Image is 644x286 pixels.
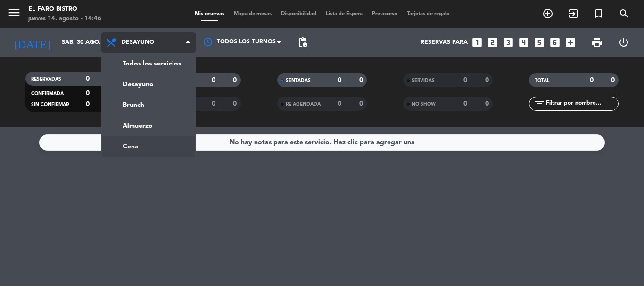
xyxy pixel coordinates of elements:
a: Cena [102,136,195,157]
strong: 0 [485,100,491,107]
span: Mis reservas [190,11,229,16]
strong: 0 [338,77,341,83]
a: Todos los servicios [102,53,195,74]
span: SIN CONFIRMAR [31,102,69,107]
strong: 0 [359,100,365,107]
span: Tarjetas de regalo [402,11,454,16]
i: [DATE] [7,32,57,53]
i: filter_list [534,98,545,109]
div: No hay notas para este servicio. Haz clic para agregar una [230,137,415,148]
strong: 0 [590,77,594,83]
strong: 0 [233,77,239,83]
strong: 0 [463,100,467,107]
strong: 0 [485,77,491,83]
strong: 0 [86,75,90,82]
strong: 0 [212,100,215,107]
span: Disponibilidad [276,11,321,16]
strong: 0 [463,77,467,83]
span: print [591,37,603,48]
strong: 0 [86,101,90,107]
i: looks_4 [518,36,530,49]
span: TOTAL [535,78,549,83]
i: looks_5 [533,36,545,49]
i: power_settings_new [618,37,629,48]
strong: 0 [233,100,239,107]
span: RE AGENDADA [286,102,321,106]
span: NO SHOW [412,102,436,106]
span: Lista de Espera [321,11,367,16]
span: pending_actions [297,37,308,48]
i: search [619,8,630,19]
a: Brunch [102,95,195,115]
i: looks_one [471,36,483,49]
strong: 0 [212,77,215,83]
span: Desayuno [122,39,154,46]
input: Filtrar por nombre... [545,98,618,109]
strong: 0 [359,77,365,83]
i: menu [7,6,21,20]
i: looks_6 [549,36,561,49]
button: menu [7,6,21,23]
div: El Faro Bistro [28,5,101,14]
a: Almuerzo [102,115,195,136]
strong: 0 [86,90,90,97]
span: Mapa de mesas [229,11,276,16]
a: Desayuno [102,74,195,95]
span: SENTADAS [286,78,311,83]
span: Reservas para [421,39,468,46]
i: looks_3 [502,36,514,49]
i: turned_in_not [593,8,604,19]
div: LOG OUT [610,28,637,57]
i: looks_two [487,36,499,49]
span: Pre-acceso [367,11,402,16]
span: RESERVADAS [31,77,61,82]
strong: 0 [611,77,617,83]
i: exit_to_app [568,8,579,19]
i: arrow_drop_down [88,37,99,48]
span: CONFIRMADA [31,91,64,96]
i: add_circle_outline [542,8,553,19]
span: SERVIDAS [412,78,435,83]
div: jueves 14. agosto - 14:46 [28,14,101,24]
i: add_box [564,36,577,49]
strong: 0 [338,100,341,107]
